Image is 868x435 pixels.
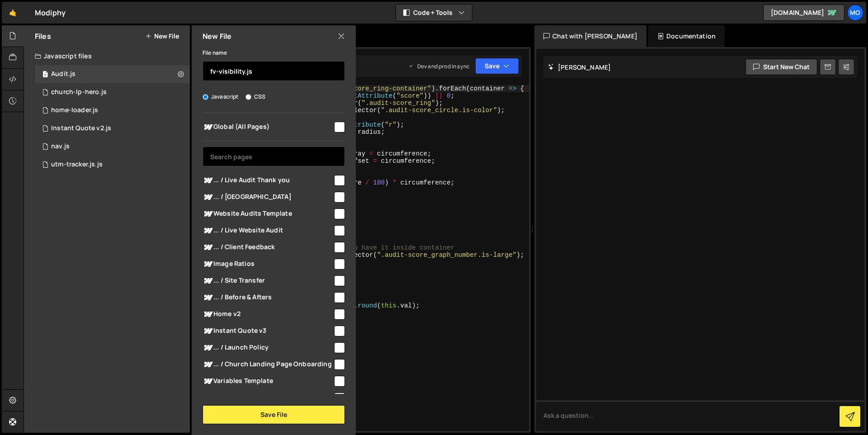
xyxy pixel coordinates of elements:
div: 15757/41912.js [35,119,190,137]
span: Variables Template [203,376,333,387]
div: 15757/43444.js [35,156,190,174]
label: File name [203,48,227,57]
span: ... / Church Landing Page Onboarding [203,359,333,370]
a: 🤙 [2,2,24,24]
span: Home v2 [203,309,333,320]
div: 15757/46863.js [35,65,190,83]
a: Mo [847,5,863,21]
div: utm-tracker.js.js [51,161,103,169]
label: Javascript [203,92,239,101]
div: Dev and prod in sync [408,62,470,70]
span: 1 [42,71,48,79]
button: Save [475,58,519,74]
button: Save File [203,405,345,424]
button: Start new chat [745,59,817,75]
button: New File [145,33,179,40]
span: ... / Before & Afters [203,292,333,303]
div: 15757/44884.js [35,137,190,156]
div: church-lp-hero.js [51,88,107,96]
span: ... / Client Feedback [203,242,333,253]
input: Search pages [203,147,345,166]
h2: [PERSON_NAME] [548,63,611,71]
div: nav.js [51,142,70,151]
h2: Files [35,31,51,41]
div: Modiphy [35,7,66,18]
div: Instant Quote v2.js [51,124,111,132]
a: [DOMAIN_NAME] [763,5,844,21]
span: ... / [GEOGRAPHIC_DATA] [203,192,333,203]
div: Chat with [PERSON_NAME] [534,25,646,47]
span: ... / Live Audit Thank you [203,175,333,186]
div: Javascript files [24,47,190,65]
div: 15757/42611.js [35,83,190,101]
input: CSS [245,94,251,100]
div: 15757/43976.js [35,101,190,119]
label: CSS [245,92,265,101]
div: Documentation [648,25,725,47]
input: Javascript [203,94,208,100]
span: Instant Quote v3 [203,326,333,336]
span: ... / Live Website Audit [203,225,333,236]
span: ... / Launch Policy [203,342,333,353]
input: Name [203,61,345,81]
span: ... / Site Transfer [203,275,333,286]
div: Audit.js [51,70,75,78]
div: home-loader.js [51,106,98,114]
span: Global (All Pages) [203,122,333,132]
span: Instant Quote v2 [203,392,333,403]
span: Website Audits Template [203,208,333,219]
h2: New File [203,31,231,41]
button: Code + Tools [396,5,472,21]
span: Image Ratios [203,259,333,270]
